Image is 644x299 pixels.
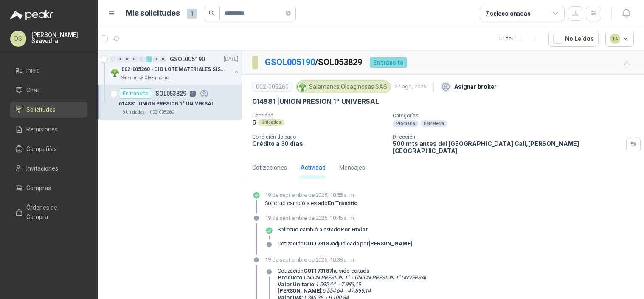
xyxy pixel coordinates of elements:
[393,113,641,119] p: Categorías
[286,9,291,17] span: close-circle
[605,31,634,47] button: 14
[393,134,623,140] p: Dirección
[224,55,238,63] p: [DATE]
[394,83,427,91] p: 27 ago, 2025
[10,141,87,157] a: Compañías
[110,56,116,62] div: 0
[31,32,87,44] p: [PERSON_NAME] Saavedra
[26,144,57,154] span: Compañías
[10,102,87,118] a: Solicitudes
[10,10,53,20] img: Logo peakr
[131,56,138,62] div: 0
[26,105,56,114] span: Solicitudes
[315,281,335,288] em: 1.092,44
[155,91,186,97] p: SOL053829
[393,140,623,154] p: 500 mts antes del [GEOGRAPHIC_DATA] Cali , [PERSON_NAME][GEOGRAPHIC_DATA]
[119,109,148,116] div: 6 Unidades
[354,274,427,281] em: UNION PRESION 1" UNVERSAL
[209,10,215,16] span: search
[265,56,363,69] p: / SOL053829
[98,85,242,120] a: En tránsitoSOL0538294014881 |UNION PRESION 1" UNIVERSAL6 Unidades002-005260
[26,183,51,193] span: Compras
[10,121,87,137] a: Remisiones
[110,54,240,81] a: 0 0 0 0 0 1 0 0 GSOL005190[DATE] Company Logo002-005260 - CIO LOTE MATERIALES SISTEMA HIDRAULICSa...
[265,191,357,199] p: 19 de septiembre de 2025, 10:55 a. m.
[278,240,412,247] div: Cotización adjudicada por
[138,56,145,62] div: 0
[340,226,368,233] strong: Por enviar
[286,11,291,16] span: close-circle
[258,119,284,126] div: Unidades
[341,281,361,288] em: 7.983,19
[119,100,214,108] p: 014881 | UNION PRESION 1" UNIVERSAL
[124,56,130,62] div: 0
[10,160,87,177] a: Invitaciones
[265,214,412,222] p: 19 de septiembre de 2025, 10:45 a. m.
[265,200,357,207] p: Solicitud cambió a estado
[278,274,433,281] p: : →
[146,56,152,62] div: 1
[187,9,197,19] span: 1
[121,74,175,81] p: Salamanca Oleaginosas SAS
[10,82,87,98] a: Chat
[252,119,256,126] p: 6
[10,199,87,225] a: Órdenes de Compra
[119,88,152,99] div: En tránsito
[252,97,379,106] p: 014881 | UNION PRESION 1" UNIVERSAL
[368,240,412,247] strong: [PERSON_NAME]
[10,180,87,196] a: Compras
[190,91,196,97] p: 4
[454,82,497,91] p: Asignar broker
[252,82,292,92] div: 002-005260
[485,9,531,18] div: 7 seleccionadas
[370,57,407,68] div: En tránsito
[26,125,58,134] span: Remisiones
[26,66,40,75] span: Inicio
[252,134,386,140] p: Condición de pago
[278,288,321,294] strong: [PERSON_NAME]
[420,120,447,127] div: Ferretería
[548,31,599,47] button: No Leídos
[278,281,314,288] strong: Valor Unitario
[278,274,302,281] strong: Producto
[298,82,307,91] img: Company Logo
[278,288,433,294] p: : →
[265,256,433,264] p: 19 de septiembre de 2025, 10:38 a. m.
[26,164,58,173] span: Invitaciones
[301,163,326,172] div: Actividad
[304,268,332,274] strong: COT173187
[26,203,79,222] span: Órdenes de Compra
[348,288,371,294] em: 47.899,14
[10,63,87,79] a: Inicio
[393,120,419,127] div: Plomería
[265,57,315,67] a: GSOL005190
[26,85,39,95] span: Chat
[110,68,120,78] img: Company Logo
[126,7,180,20] h1: Mis solicitudes
[121,65,227,74] p: 002-005260 - CIO LOTE MATERIALES SISTEMA HIDRAULIC
[252,113,386,119] p: Cantidad
[328,200,357,206] strong: En tránsito
[10,31,26,47] div: DS
[117,56,123,62] div: 0
[304,274,349,281] em: UNION PRESION 1"
[170,56,205,62] p: GSOL005190
[304,240,332,247] strong: COT173187
[252,163,287,172] div: Cotizaciones
[252,140,386,147] p: Crédito a 30 días
[339,163,365,172] div: Mensajes
[296,80,391,93] div: Salamanca Oleaginosas SAS
[150,109,174,116] p: 002-005260
[160,56,166,62] div: 0
[322,288,342,294] em: 6.554,64
[153,56,159,62] div: 0
[278,226,368,233] p: Solicitud cambió a estado
[278,281,433,288] p: : →
[498,32,542,46] div: 1 - 1 de 1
